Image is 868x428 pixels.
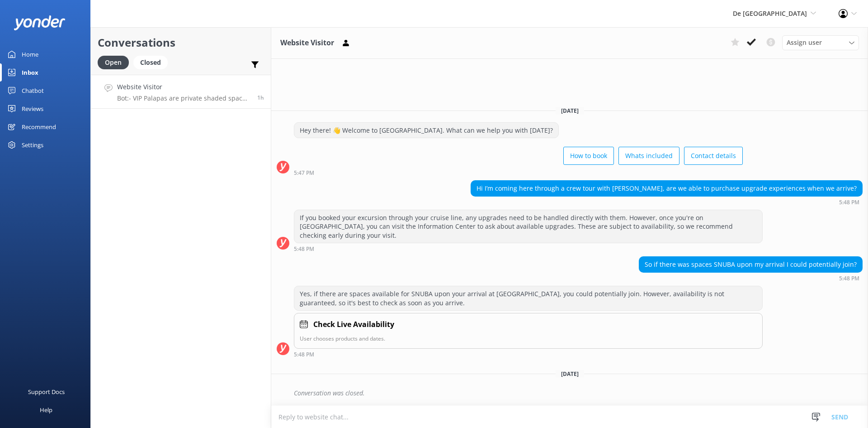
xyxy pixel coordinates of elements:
div: 2025-10-07T12:10:20.326 [277,385,863,401]
h2: Conversations [98,34,264,51]
button: Contact details [684,147,743,165]
div: Home [22,45,38,63]
a: Closed [133,57,172,67]
strong: 5:48 PM [294,352,314,357]
p: User chooses products and dates. [300,334,757,343]
strong: 5:48 PM [839,276,859,281]
div: So if there was spaces SNUBA upon my arrival I could potentially join? [639,257,862,272]
div: Oct 06 2025 05:47pm (UTC -04:00) America/Caracas [294,169,743,176]
div: If you booked your excursion through your cruise line, any upgrades need to be handled directly w... [294,210,762,243]
div: Yes, if there are spaces available for SNUBA upon your arrival at [GEOGRAPHIC_DATA], you could po... [294,286,762,310]
div: Hey there! 👋 Welcome to [GEOGRAPHIC_DATA]. What can we help you with [DATE]? [294,123,558,138]
button: Whats included [618,147,679,165]
div: Oct 06 2025 05:48pm (UTC -04:00) America/Caracas [639,275,863,281]
div: Closed [133,56,168,69]
img: yonder-white-logo.png [14,15,66,30]
span: Oct 07 2025 01:38pm (UTC -04:00) America/Caracas [257,94,264,101]
div: Oct 06 2025 05:48pm (UTC -04:00) America/Caracas [294,245,763,252]
div: Reviews [22,100,43,118]
span: [DATE] [556,107,584,115]
a: Open [98,57,133,67]
div: Conversation was closed. [294,385,863,401]
span: [DATE] [556,370,584,378]
div: Recommend [22,118,56,136]
h4: Check Live Availability [313,319,394,331]
div: Open [98,56,129,69]
div: Hi I’m coming here through a crew tour with [PERSON_NAME], are we able to purchase upgrade experi... [471,181,862,196]
a: Website VisitorBot:- VIP Palapas are private shaded spaces for up to 6 guests and include extras ... [91,75,271,109]
div: Chatbot [22,82,44,100]
span: De [GEOGRAPHIC_DATA] [733,9,807,18]
span: Assign user [787,38,822,48]
strong: 5:48 PM [294,246,314,252]
div: Help [40,401,52,419]
div: Oct 06 2025 05:48pm (UTC -04:00) America/Caracas [471,199,863,205]
div: Support Docs [28,383,65,401]
h3: Website Visitor [280,37,334,49]
h4: Website Visitor [117,82,250,92]
div: Inbox [22,63,38,82]
strong: 5:48 PM [839,200,859,205]
button: How to book [563,147,614,165]
div: Assign User [782,35,859,50]
strong: 5:47 PM [294,170,314,176]
div: Oct 06 2025 05:48pm (UTC -04:00) America/Caracas [294,351,763,357]
p: Bot: - VIP Palapas are private shaded spaces for up to 6 guests and include extras like towels, b... [117,94,250,102]
div: Settings [22,136,43,154]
